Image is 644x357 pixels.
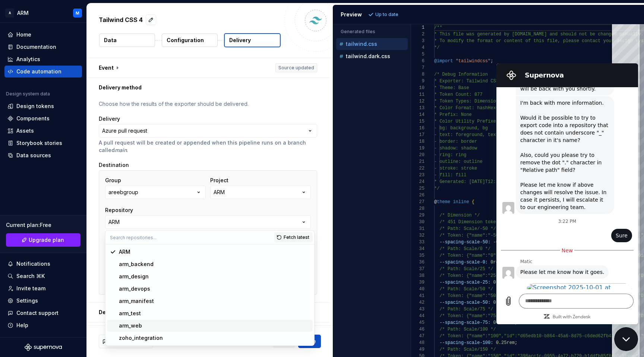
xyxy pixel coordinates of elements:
[439,273,574,278] span: /* Token: {"name":"25","id":"81bb1168-66d1-4634-ad
[496,63,638,324] iframe: Messaging window
[346,41,377,47] p: tailwind.css
[16,285,45,292] div: Invite team
[119,273,149,280] div: arm_design
[30,220,136,274] a: Image shared. Offer your agent more context, if you haven't already. Open in new tab.
[434,132,499,138] span: - text: foreground, text
[411,299,424,306] div: 42
[411,64,424,71] div: 7
[16,56,40,63] div: Analytics
[411,239,424,246] div: 33
[1,5,85,21] button: AARMM
[76,10,79,16] div: M
[4,270,82,282] button: Search ⌘K
[105,186,206,199] button: areebgroup
[29,236,64,244] span: Upgrade plan
[119,248,130,256] div: ARM
[105,177,121,184] label: Group
[411,225,424,232] div: 31
[25,344,62,351] svg: Supernova Logo
[99,161,129,169] label: Destination
[411,246,424,252] div: 34
[434,99,566,104] span: * Token Types: Dimension, Color, Shadow, Blur, Ty
[16,139,62,147] div: Storybook stories
[4,258,82,270] button: Notifications
[411,219,424,225] div: 30
[4,282,82,294] a: Invite team
[434,126,488,131] span: - bg: background, bg
[16,272,45,280] div: Search ⌘K
[167,37,204,44] p: Configuration
[411,313,424,319] div: 44
[411,232,424,239] div: 32
[434,139,477,144] span: - border: border
[434,38,566,44] span: * To modify the format or content of this file, p
[210,177,228,184] label: Project
[434,59,453,64] span: @import
[4,41,82,53] a: Documentation
[119,260,154,268] div: arm_backend
[411,58,424,64] div: 6
[411,333,424,339] div: 47
[4,230,19,245] button: Upload file
[434,159,483,164] span: - outline: outline
[439,246,490,252] span: /* Path: Scale/0 */
[104,37,117,44] p: Data
[16,260,50,268] div: Notifications
[411,98,424,105] div: 12
[455,59,490,64] span: "tailwindcss"
[493,280,515,285] span: 0.063rem
[434,119,501,124] span: * Color Utility Prefixes:
[439,226,496,231] span: /* Path: Scale/-50 */
[411,158,424,165] div: 21
[439,287,493,292] span: /* Path: Scale/50 */
[411,165,424,172] div: 22
[105,244,314,345] div: Search repositories...
[496,340,514,345] span: 0.25rem
[439,347,496,352] span: /* Path: Scale/150 */
[411,319,424,326] div: 45
[16,152,51,159] div: Data sources
[4,53,82,65] a: Analytics
[4,113,82,124] a: Components
[4,319,82,331] button: Help
[434,85,469,91] span: * Theme: Base
[16,102,54,110] div: Design tokens
[411,51,424,58] div: 5
[4,307,82,319] button: Contact support
[439,253,574,258] span: /* Token: {"name":"0","id":"4e497808-9856-490c-ad0
[411,105,424,111] div: 13
[99,115,120,123] label: Delivery
[99,335,153,348] button: Give feedback
[434,92,483,97] span: * Token Count: 877
[439,233,574,238] span: /* Token: {"name":"-50","id":"2e811135-9a26-40b6-b
[341,29,403,35] p: Generated files
[16,31,31,38] div: Home
[99,139,317,154] p: A pull request will be created or appended when this pipeline runs on a branch called .
[411,118,424,125] div: 15
[411,138,424,145] div: 18
[439,293,574,298] span: /* Token: {"name":"50","id":"6506b53a-c760-4c41-94
[17,9,29,17] div: ARM
[411,293,424,299] div: 41
[108,189,138,196] div: areebgroup
[346,53,390,59] p: tailwind.dark.css
[411,339,424,346] div: 48
[4,125,82,137] a: Assets
[453,199,469,205] span: inline
[439,320,490,325] span: --spacing-scale-75:
[439,240,490,245] span: --spacing-scale-50:
[4,137,82,149] a: Storybook stories
[411,199,424,205] div: 27
[411,326,424,333] div: 46
[434,166,477,171] span: - stroke: stroke
[224,33,281,47] button: Delivery
[434,32,568,37] span: * This file was generated by [DOMAIN_NAME] and sho
[16,115,50,122] div: Components
[411,85,424,91] div: 10
[439,213,480,218] span: /* Dimension */
[471,199,474,205] span: {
